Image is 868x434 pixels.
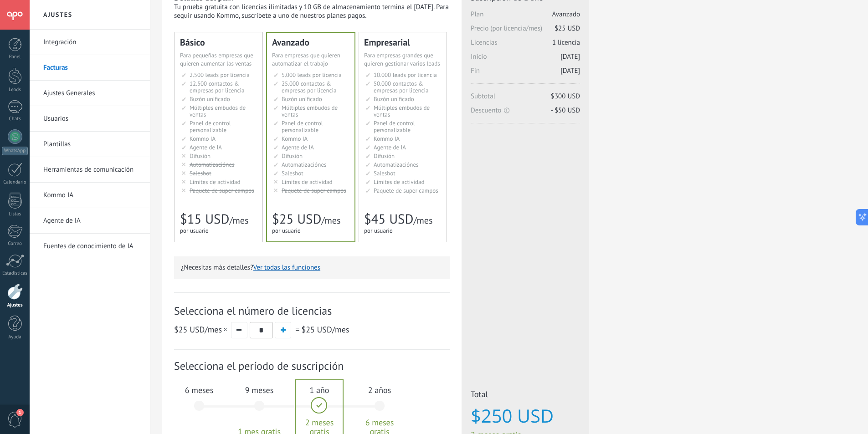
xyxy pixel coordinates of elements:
span: Avanzado [552,10,580,19]
span: Agente de IA [282,143,314,151]
button: Ver todas las funciones [253,263,320,272]
span: $25 USD [555,24,580,33]
span: Múltiples embudos de ventas [282,104,338,118]
div: Correo [2,241,28,247]
span: Automatizaciónes [374,161,419,168]
span: Selecciona el período de suscripción [174,359,450,373]
span: Para empresas que quieren automatizar el trabajo [272,51,340,67]
a: Ajustes Generales [43,81,141,106]
span: Descuento [471,106,580,115]
span: $250 USD [471,406,580,426]
a: Plantillas [43,132,141,157]
span: Para pequeñas empresas que quieren aumentar las ventas [180,51,253,67]
span: Fin [471,66,580,81]
li: Usuarios [30,106,150,132]
li: Facturas [30,55,150,81]
span: $25 USD [174,324,205,335]
div: Leads [2,87,28,93]
li: Fuentes de conocimiento de IA [30,234,150,259]
div: Ajustes [2,302,28,308]
li: Integración [30,30,150,55]
span: Paquete de super campos [282,187,346,194]
span: Automatizaciónes [190,161,235,168]
span: Precio (por licencia/mes) [471,24,580,38]
div: Chats [2,116,28,122]
span: Panel de control personalizable [190,119,231,134]
span: Total [471,389,580,402]
span: Panel de control personalizable [282,119,323,134]
div: Panel [2,54,28,60]
a: Agente de IA [43,208,141,234]
span: Buzón unificado [374,95,414,103]
span: 6 meses [175,385,224,395]
span: Buzón unificado [190,95,230,103]
span: Salesbot [282,169,303,177]
div: Calendario [2,179,28,185]
div: WhatsApp [2,147,28,155]
a: Kommo IA [43,183,141,208]
span: $15 USD [180,210,229,228]
span: Kommo IA [374,135,400,143]
span: por usuario [364,227,393,235]
span: 9 meses [235,385,284,395]
div: Ayuda [2,334,28,340]
span: $45 USD [364,210,413,228]
span: /mes [301,324,349,335]
li: Kommo IA [30,183,150,208]
div: Estadísticas [2,271,28,276]
span: Paquete de super campos [374,187,438,194]
span: Kommo IA [282,135,308,143]
li: Agente de IA [30,208,150,234]
span: Múltiples embudos de ventas [374,104,430,118]
span: $300 USD [551,92,580,101]
span: Selecciona el número de licencias [174,304,450,318]
span: Difusión [190,152,211,160]
span: $25 USD [272,210,321,228]
div: Tu prueba gratuita con licencias ilimitadas y 10 GB de almacenamiento termina el [DATE]. Para seg... [174,3,450,20]
span: Automatizaciónes [282,161,327,168]
span: Límites de actividad [374,178,425,186]
span: /mes [321,214,340,226]
span: Difusión [374,152,395,160]
span: 1 año [295,385,344,395]
span: 1 licencia [552,38,580,47]
span: Agente de IA [190,143,222,151]
a: Fuentes de conocimiento de IA [43,234,141,259]
span: Para empresas grandes que quieren gestionar varios leads [364,51,440,67]
span: = [295,324,299,335]
div: Básico [180,38,257,47]
span: Plan [471,10,580,24]
span: /mes [229,214,248,226]
span: Panel de control personalizable [374,119,415,134]
li: Ajustes Generales [30,81,150,106]
p: ¿Necesitas más detalles? [181,263,443,272]
span: Difusión [282,152,303,160]
span: /mes [413,214,432,226]
span: 12.500 contactos & empresas por licencia [190,80,244,94]
span: Salesbot [190,169,211,177]
span: Subtotal [471,92,580,106]
span: 1 [16,409,24,416]
span: Agente de IA [374,143,406,151]
li: Herramientas de comunicación [30,157,150,183]
span: Kommo IA [190,135,216,143]
li: Plantillas [30,132,150,157]
span: por usuario [272,227,301,235]
div: Avanzado [272,38,349,47]
span: - $50 USD [551,106,580,115]
a: Herramientas de comunicación [43,157,141,183]
span: [DATE] [560,66,580,75]
div: Listas [2,211,28,217]
span: Límites de actividad [282,178,333,186]
div: Empresarial [364,38,442,47]
span: 25.000 contactos & empresas por licencia [282,80,336,94]
a: Facturas [43,55,141,81]
span: Paquete de super campos [190,187,254,194]
span: Múltiples embudos de ventas [190,104,246,118]
span: por usuario [180,227,209,235]
span: 50.000 contactos & empresas por licencia [374,80,428,94]
a: Integración [43,30,141,55]
a: Usuarios [43,106,141,132]
span: 2.500 leads por licencia [190,71,250,79]
span: Buzón unificado [282,95,322,103]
